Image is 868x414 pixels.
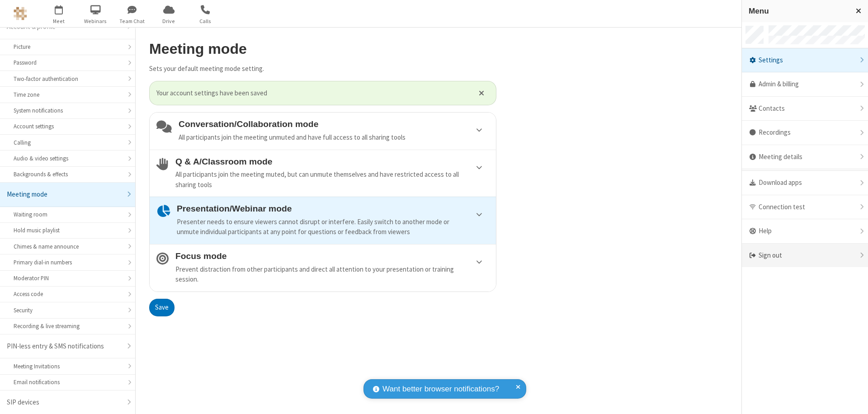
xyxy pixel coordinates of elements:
span: Calls [189,17,222,25]
div: System notifications [14,106,122,115]
img: QA Selenium DO NOT DELETE OR CHANGE [14,7,27,20]
span: Meet [42,17,76,25]
h4: Focus mode [175,251,489,261]
div: Waiting room [14,210,122,219]
h4: Conversation/Collaboration mode [179,119,489,129]
div: Password [14,58,122,67]
div: Primary dial-in numbers [14,258,122,267]
h3: Menu [749,7,848,15]
h2: Meeting mode [149,41,496,57]
div: Settings [742,48,868,73]
div: Chimes & name announce [14,242,122,251]
div: Meeting details [742,145,868,169]
div: Picture [14,42,122,51]
div: Contacts [742,97,868,121]
div: Recordings [742,121,868,145]
div: All participants join the meeting muted, but can unmute themselves and have restricted access to ... [175,169,489,190]
div: Security [14,306,122,315]
h4: Presentation/Webinar mode [177,204,489,213]
div: Download apps [742,171,868,195]
div: SIP devices [7,397,122,408]
div: Audio & video settings [14,154,122,163]
h4: Q & A/Classroom mode [175,157,489,166]
div: Access code [14,290,122,298]
div: Help [742,219,868,244]
button: Save [149,299,175,317]
div: Backgrounds & effects [14,170,122,179]
span: Your account settings have been saved [156,88,467,99]
div: Presenter needs to ensure viewers cannot disrupt or interfere. Easily switch to another mode or u... [177,217,489,237]
a: Admin & billing [742,72,868,97]
div: PIN-less entry & SMS notifications [7,341,122,352]
div: Moderator PIN [14,274,122,282]
div: Two-factor authentication [14,75,122,83]
div: Time zone [14,90,122,99]
div: Sign out [742,244,868,268]
div: Recording & live streaming [14,322,122,330]
div: Meeting Invitations [14,362,122,371]
div: Prevent distraction from other participants and direct all attention to your presentation or trai... [175,264,489,285]
span: Team Chat [115,17,149,25]
span: Want better browser notifications? [382,383,499,395]
button: Close alert [474,86,489,100]
div: Connection test [742,195,868,220]
span: Drive [152,17,186,25]
div: Hold music playlist [14,226,122,235]
p: Sets your default meeting mode setting. [149,64,496,74]
div: Calling [14,138,122,147]
div: Meeting mode [7,189,122,200]
div: All participants join the meeting unmuted and have full access to all sharing tools [179,132,489,143]
div: Email notifications [14,378,122,386]
div: Account settings [14,122,122,131]
span: Webinars [79,17,113,25]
